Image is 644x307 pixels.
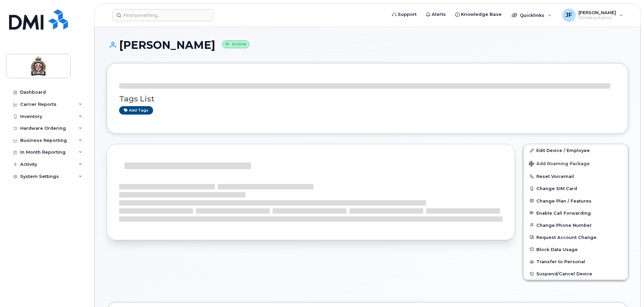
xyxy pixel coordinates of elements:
button: Request Account Change [524,231,628,243]
button: Add Roaming Package [524,156,628,170]
button: Change SIM Card [524,182,628,194]
span: Change Plan / Features [536,198,592,203]
h3: Tags List [119,95,616,103]
button: Block Data Usage [524,243,628,255]
button: Enable Call Forwarding [524,207,628,219]
h1: [PERSON_NAME] [107,39,628,51]
button: Suspend/Cancel Device [524,268,628,280]
span: Enable Call Forwarding [536,210,591,215]
button: Change Phone Number [524,219,628,231]
span: Add Roaming Package [529,161,590,167]
button: Transfer to Personal [524,255,628,268]
span: Suspend/Cancel Device [536,271,592,276]
button: Change Plan / Features [524,195,628,207]
a: Edit Device / Employee [524,144,628,156]
a: Add tags [119,106,153,115]
small: Active [222,40,249,48]
button: Reset Voicemail [524,170,628,182]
